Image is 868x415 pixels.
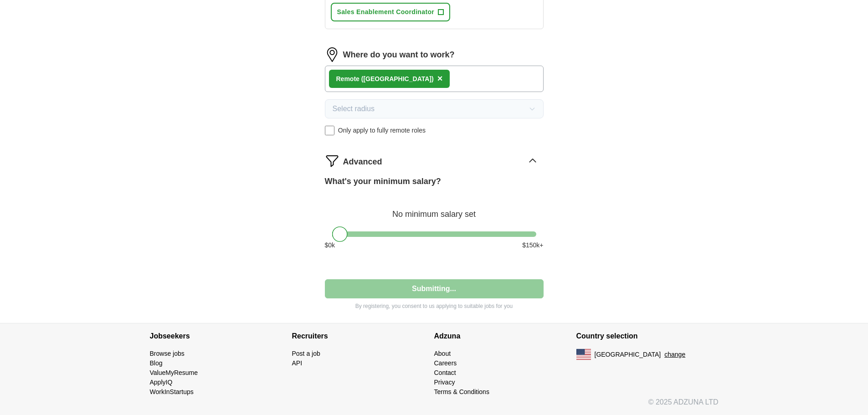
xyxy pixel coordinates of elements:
[336,74,434,84] div: Remote ([GEOGRAPHIC_DATA])
[434,359,457,367] a: Careers
[331,3,451,21] button: Sales Enablement Coordinator
[325,154,339,168] img: filter
[150,379,173,386] a: ApplyIQ
[325,199,544,220] div: No minimum salary set
[434,379,455,386] a: Privacy
[325,47,339,62] img: location.png
[325,241,335,250] span: $ 0 k
[325,302,544,310] p: By registering, you consent to us applying to suitable jobs for you
[338,126,426,135] span: Only apply to fully remote roles
[150,369,198,376] a: ValueMyResume
[325,99,544,118] button: Select radius
[576,323,719,349] h4: Country selection
[434,350,451,357] a: About
[150,350,185,357] a: Browse jobs
[325,126,334,135] input: Only apply to fully remote roles
[437,72,443,86] button: ×
[522,241,543,250] span: $ 150 k+
[143,397,726,415] div: © 2025 ADZUNA LTD
[337,7,435,17] span: Sales Enablement Coordinator
[437,73,443,83] span: ×
[325,175,441,188] label: What's your minimum salary?
[434,388,489,395] a: Terms & Conditions
[343,156,382,168] span: Advanced
[292,350,320,357] a: Post a job
[434,369,456,376] a: Contact
[664,350,685,359] button: change
[333,103,375,114] span: Select radius
[343,49,455,61] label: Where do you want to work?
[292,359,303,367] a: API
[150,388,194,395] a: WorkInStartups
[576,349,591,360] img: US flag
[150,359,163,367] a: Blog
[595,350,661,359] span: [GEOGRAPHIC_DATA]
[325,279,544,298] button: Submitting...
